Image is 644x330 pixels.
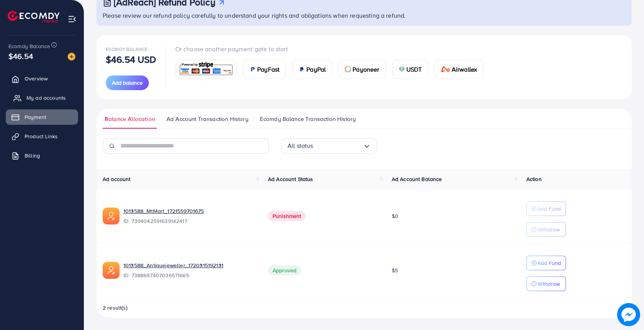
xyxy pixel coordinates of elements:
img: ic-ads-acc.e4c84228.svg [103,208,120,224]
button: Add balance [106,75,149,90]
span: Ecomdy Balance [106,46,148,52]
a: My ad accounts [6,90,78,106]
span: Ad account [103,175,131,183]
span: Ad Account Balance [392,175,442,183]
p: Withdraw [537,279,560,288]
span: My ad accounts [27,94,66,102]
a: 1013588_MtMart_1721559701675 [123,207,256,215]
p: Or choose another payment gate to start [175,44,490,54]
div: <span class='underline'>1013588_Antiquejeweller_1720315192131</span></br>7388697407036571665 [123,261,256,279]
span: Payoneer [353,65,379,74]
p: Please review our refund policy carefully to understand your rights and obligations when requesti... [103,11,627,20]
a: Overview [6,71,78,86]
span: Billing [25,152,40,159]
img: card [299,66,305,72]
a: Payment [6,109,78,125]
span: Airwallex [452,65,477,74]
span: Product Links [25,132,58,140]
span: Balance Allocation [105,115,155,123]
button: Withdraw [526,276,566,291]
span: $0 [392,212,398,220]
img: ic-ads-acc.e4c84228.svg [103,262,120,279]
span: Punishment [268,211,306,221]
p: Add Fund [537,258,561,268]
img: card [399,66,405,72]
img: card [441,66,450,72]
span: Ad Account Transaction History [166,115,248,123]
p: Withdraw [537,225,560,234]
span: Action [526,175,542,183]
a: cardUSDT [392,60,429,79]
button: Add Fund [526,201,566,216]
a: Product Links [6,129,78,144]
a: card [175,60,237,79]
span: ID: 7388697407036571665 [123,271,256,279]
span: $46.54 [7,47,34,65]
div: Search for option [281,138,377,154]
span: Ecomdy Balance [8,42,50,50]
span: Approved [268,265,301,275]
img: card [178,61,235,77]
img: image [617,303,640,326]
span: USDT [406,65,422,74]
p: $46.54 USD [106,55,156,64]
span: Overview [25,75,48,82]
img: card [250,66,256,72]
a: cardAirwallex [434,60,484,79]
span: ID: 7394042591639142417 [123,217,256,225]
a: cardPayPal [292,60,332,79]
img: logo [8,11,60,23]
a: cardPayoneer [338,60,386,79]
span: Ad Account Status [268,175,313,183]
input: Search for option [313,140,363,152]
div: <span class='underline'>1013588_MtMart_1721559701675</span></br>7394042591639142417 [123,207,256,225]
p: Add Fund [537,204,561,213]
a: Billing [6,148,78,163]
span: $5 [392,266,398,274]
span: Payment [25,113,46,121]
span: PayPal [306,65,326,74]
button: Add Fund [526,256,566,270]
span: Ecomdy Balance Transaction History [260,115,356,123]
button: Withdraw [526,222,566,237]
span: Add balance [112,79,143,87]
a: cardPayFast [243,60,286,79]
span: 2 result(s) [103,304,128,312]
a: 1013588_Antiquejeweller_1720315192131 [123,261,256,269]
span: All status [288,140,313,152]
span: PayFast [257,65,280,74]
img: menu [68,15,77,23]
img: image [68,53,75,60]
img: card [345,66,351,72]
